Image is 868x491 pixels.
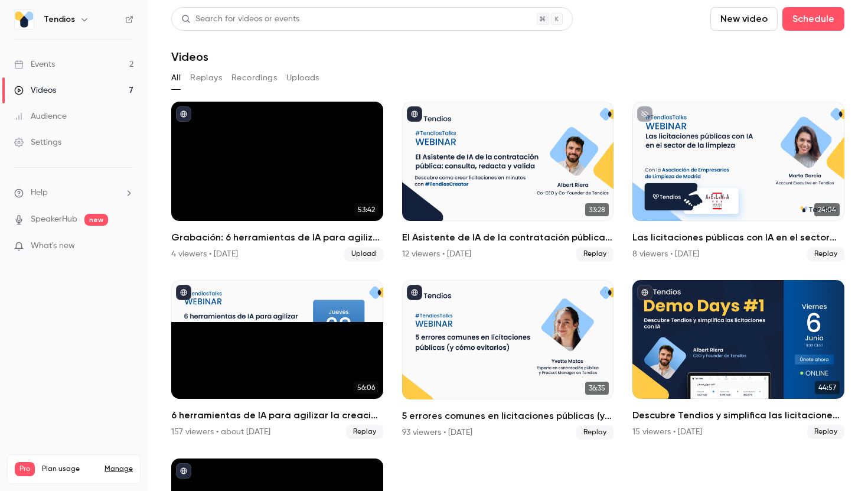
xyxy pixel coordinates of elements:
button: Uploads [286,69,319,87]
div: 93 viewers • [DATE] [402,427,472,438]
h6: Tendios [44,14,75,25]
span: Replay [576,247,614,261]
div: Events [14,58,55,70]
a: 53:42Grabación: 6 herramientas de IA para agilizar la creación de expedientes4 viewers • [DATE]Up... [171,102,383,261]
a: SpeakerHub [31,213,77,226]
div: Audience [14,110,67,122]
button: published [176,463,191,479]
div: 4 viewers • [DATE] [171,248,238,260]
span: 44:57 [815,381,840,394]
h2: Grabación: 6 herramientas de IA para agilizar la creación de expedientes [171,230,383,245]
img: Tendios [15,10,34,29]
button: published [407,285,422,300]
span: 33:28 [585,203,609,216]
h2: Las licitaciones públicas con IA en el sector de la limpieza [632,230,844,245]
div: 8 viewers • [DATE] [632,248,699,260]
button: All [171,69,181,87]
span: What's new [31,240,75,252]
div: Videos [14,84,56,96]
a: 36:355 errores comunes en licitaciones públicas (y cómo evitarlos)93 viewers • [DATE]Replay [402,280,614,440]
a: 44:57Descubre Tendios y simplifica las licitaciones con IA15 viewers • [DATE]Replay [632,280,844,440]
iframe: Noticeable Trigger [119,241,133,252]
h2: 6 herramientas de IA para agilizar la creación de expedientes [171,408,383,422]
span: 56:06 [354,381,378,394]
button: published [176,106,191,122]
button: Schedule [782,7,844,31]
div: 15 viewers • [DATE] [632,426,702,438]
h2: 5 errores comunes en licitaciones públicas (y cómo evitarlos) [402,409,614,423]
button: published [176,285,191,300]
button: Replays [190,69,222,87]
a: 24:04Las licitaciones públicas con IA en el sector de la limpieza8 viewers • [DATE]Replay [632,102,844,261]
h1: Videos [171,50,208,64]
span: Replay [807,425,844,439]
span: 24:04 [814,203,840,216]
span: Pro [15,462,35,476]
div: Search for videos or events [181,13,299,25]
div: 157 viewers • about [DATE] [171,426,270,438]
section: Videos [171,7,844,484]
li: Las licitaciones públicas con IA en el sector de la limpieza [632,102,844,261]
span: Plan usage [42,464,97,474]
div: Settings [14,136,61,148]
span: Replay [346,425,383,439]
span: Replay [807,247,844,261]
button: New video [710,7,778,31]
span: Upload [344,247,383,261]
li: 6 herramientas de IA para agilizar la creación de expedientes [171,280,383,440]
h2: El Asistente de IA de la contratación pública: consulta, redacta y valida. [402,230,614,245]
button: published [407,106,422,122]
button: Recordings [231,69,277,87]
li: help-dropdown-opener [14,187,133,199]
li: El Asistente de IA de la contratación pública: consulta, redacta y valida. [402,102,614,261]
a: 56:066 herramientas de IA para agilizar la creación de expedientes157 viewers • about [DATE]Replay [171,280,383,440]
span: 53:42 [354,203,378,216]
button: unpublished [637,106,652,122]
a: 33:28El Asistente de IA de la contratación pública: consulta, redacta y valida.12 viewers • [DATE... [402,102,614,261]
button: published [637,285,652,300]
span: 36:35 [585,382,609,395]
a: Manage [105,464,133,474]
span: new [84,214,108,226]
li: Grabación: 6 herramientas de IA para agilizar la creación de expedientes [171,102,383,261]
li: Descubre Tendios y simplifica las licitaciones con IA [632,280,844,440]
span: Help [31,187,48,199]
div: 12 viewers • [DATE] [402,248,471,260]
span: Replay [576,425,614,440]
h2: Descubre Tendios y simplifica las licitaciones con IA [632,408,844,422]
li: 5 errores comunes en licitaciones públicas (y cómo evitarlos) [402,280,614,440]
